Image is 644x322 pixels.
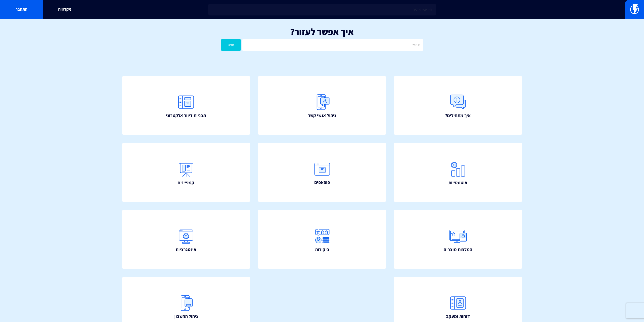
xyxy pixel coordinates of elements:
span: אוטומציות [448,179,467,186]
button: חפש [221,39,241,51]
h1: איך אפשר לעזור? [8,27,636,37]
a: אינטגרציות [122,210,250,269]
span: ניהול החשבון [174,313,198,320]
a: תבניות דיוור אלקטרוני [122,76,250,135]
a: פופאפים [258,143,386,202]
span: ניהול אנשי קשר [308,112,336,119]
input: חיפוש [242,39,423,51]
span: פופאפים [314,179,330,186]
a: המלצות מוצרים [394,210,522,269]
span: איך מתחילים? [445,112,471,119]
span: אינטגרציות [176,246,196,253]
a: קמפיינים [122,143,250,202]
input: חיפוש מהיר... [208,4,436,15]
a: איך מתחילים? [394,76,522,135]
span: דוחות ומעקב [446,313,470,320]
span: תבניות דיוור אלקטרוני [166,112,206,119]
a: ניהול אנשי קשר [258,76,386,135]
span: המלצות מוצרים [444,246,472,253]
span: ביקורות [315,246,329,253]
span: קמפיינים [178,179,194,186]
a: ביקורות [258,210,386,269]
a: אוטומציות [394,143,522,202]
